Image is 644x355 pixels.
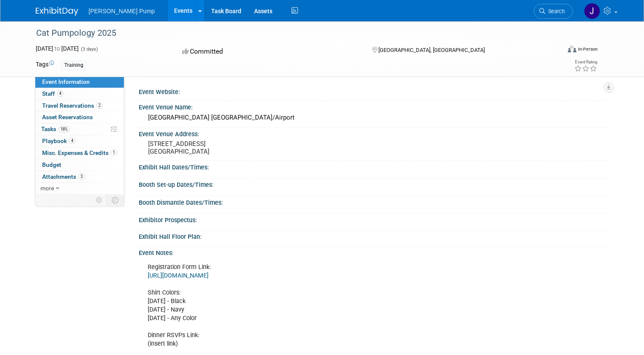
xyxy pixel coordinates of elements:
a: Event Information [35,76,124,88]
span: 4 [69,137,75,144]
td: Personalize Event Tab Strip [92,195,107,206]
a: Playbook4 [35,135,124,147]
span: (3 days) [80,46,98,52]
div: Event Rating [574,60,597,64]
div: In-Person [578,46,598,52]
a: more [35,183,124,194]
span: 1 [111,149,117,156]
div: Event Format [515,44,598,57]
div: [GEOGRAPHIC_DATA] [GEOGRAPHIC_DATA]/Airport [145,111,602,124]
a: Travel Reservations2 [35,100,124,112]
a: Tasks18% [35,123,124,135]
a: Search [534,4,573,19]
pre: [STREET_ADDRESS] [GEOGRAPHIC_DATA] [148,140,325,155]
div: Event Website: [139,86,608,96]
span: 4 [57,90,63,97]
img: ExhibitDay [36,7,78,16]
span: Budget [42,161,61,168]
div: Committed [180,44,358,59]
a: [URL][DOMAIN_NAME] [148,272,209,279]
a: Staff4 [35,88,124,100]
td: Tags [36,60,54,70]
span: Misc. Expenses & Credits [42,149,117,156]
div: Booth Dismantle Dates/Times: [139,196,608,207]
span: Staff [42,90,63,97]
span: Asset Reservations [42,114,93,120]
div: Registration Form Link: Shirt Colors: [DATE] - Black [DATE] - Navy [DATE] - Any Color Dinner RSVP... [142,259,516,353]
a: Attachments3 [35,171,124,183]
span: 3 [78,173,85,180]
span: to [53,45,61,52]
span: [PERSON_NAME] Pump [89,8,155,14]
div: Exhibit Hall Floor Plan: [139,230,608,241]
span: Travel Reservations [42,102,103,109]
div: Event Venue Address: [139,128,608,138]
span: [DATE] [DATE] [36,45,79,52]
span: 18% [58,126,70,132]
span: Attachments [42,173,85,180]
div: Exhibitor Prospectus: [139,214,608,224]
div: Booth Set-up Dates/Times: [139,178,608,189]
div: Training [62,61,86,70]
img: Jake Sowders [584,3,600,19]
div: Event Venue Name: [139,101,608,112]
span: more [40,185,54,192]
td: Toggle Event Tabs [107,195,124,206]
div: Cat Pumpology 2025 [33,26,550,41]
div: Exhibit Hall Dates/Times: [139,161,608,172]
a: Asset Reservations [35,112,124,123]
div: Event Notes: [139,246,608,257]
a: Misc. Expenses & Credits1 [35,147,124,159]
span: [GEOGRAPHIC_DATA], [GEOGRAPHIC_DATA] [378,47,485,53]
span: Search [545,8,565,14]
span: Playbook [42,137,75,144]
span: 2 [96,102,103,109]
a: Budget [35,159,124,171]
span: Tasks [41,126,70,132]
img: Format-Inperson.png [568,46,576,52]
span: Event Information [42,78,90,85]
